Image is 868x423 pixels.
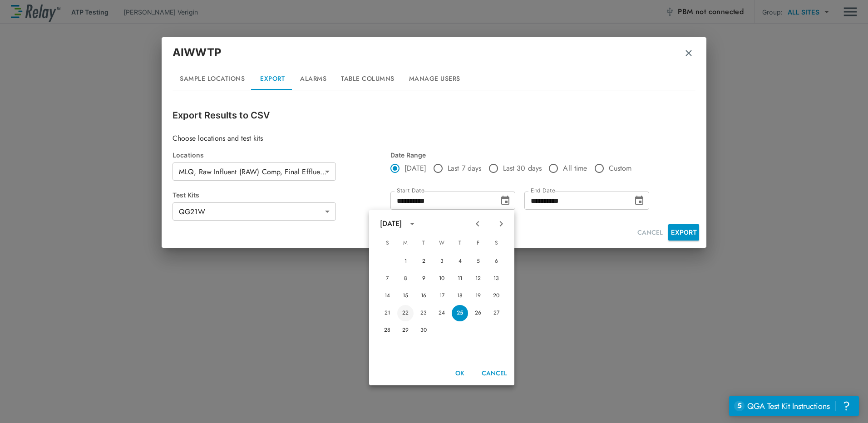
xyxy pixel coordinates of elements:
span: Custom [609,163,632,174]
button: 21 [379,305,395,321]
span: All time [563,163,587,174]
button: EXPORT [668,224,699,241]
button: 27 [488,305,504,321]
button: 26 [470,305,486,321]
button: Previous month [470,216,485,231]
span: Saturday [488,234,504,252]
button: 25 [452,305,468,321]
button: 4 [452,253,468,270]
button: 28 [379,322,395,339]
button: 10 [434,271,450,287]
div: Locations [173,151,390,159]
p: Export Results to CSV [173,108,695,122]
button: calendar view is open, switch to year view [404,216,420,231]
button: 30 [415,322,432,339]
div: MLQ, Raw Influent (RAW) Comp, Final Effluent (FE) Comp, Trickling Filter Efflunet (TFE) Comp [173,162,336,181]
button: Choose date, selected date is Sep 25, 2025 [496,192,514,210]
button: 3 [434,253,450,270]
span: Wednesday [434,234,450,252]
button: 1 [397,253,414,270]
span: Friday [470,234,486,252]
button: 11 [452,271,468,287]
button: 29 [397,322,414,339]
iframe: Resource center [729,396,859,416]
button: Manage Users [402,68,468,90]
button: CANCEL [634,224,666,241]
div: [DATE] [380,218,402,229]
button: Export [252,68,293,90]
button: 22 [397,305,414,321]
div: Date Range [390,151,652,159]
button: 13 [488,271,504,287]
button: Choose date, selected date is Sep 25, 2025 [630,192,648,210]
button: 12 [470,271,486,287]
img: Remove [684,49,693,58]
button: 24 [434,305,450,321]
button: 18 [452,288,468,304]
span: [DATE] [404,163,426,174]
span: Sunday [379,234,395,252]
span: Last 7 days [448,163,482,174]
button: 7 [379,271,395,287]
button: Table Columns [334,68,402,90]
button: 15 [397,288,414,304]
label: End Date [531,187,555,194]
button: 17 [434,288,450,304]
button: 5 [470,253,486,270]
button: Sample Locations [173,68,252,90]
div: Test Kits [173,191,390,199]
p: AIWWTP [173,44,222,61]
button: 6 [488,253,504,270]
button: Cancel [478,365,511,382]
button: 14 [379,288,395,304]
button: 16 [415,288,432,304]
button: 20 [488,288,504,304]
button: 19 [470,288,486,304]
span: Monday [397,234,414,252]
button: 9 [415,271,432,287]
button: Next month [493,216,509,231]
button: 23 [415,305,432,321]
button: 2 [415,253,432,270]
span: Last 30 days [503,163,542,174]
div: QG21W [173,202,336,221]
button: OK [445,365,474,382]
button: Alarms [293,68,334,90]
button: 8 [397,271,414,287]
p: Choose locations and test kits [173,133,695,144]
span: Tuesday [415,234,432,252]
label: Start Date [397,187,424,194]
span: Thursday [452,234,468,252]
